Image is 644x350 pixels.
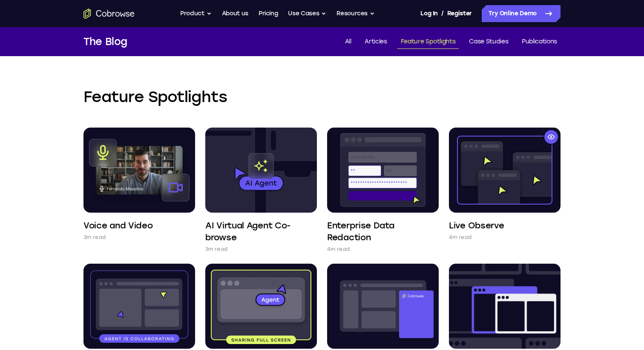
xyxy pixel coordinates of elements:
img: Voice and Video [83,128,195,213]
h2: Feature Spotlights [83,87,561,107]
span: / [441,9,444,19]
h4: AI Virtual Agent Co-browse [205,219,317,243]
a: Publications [518,35,561,49]
p: 4m read [449,233,471,242]
h4: Enterprise Data Redaction [327,219,439,243]
a: Live Observe 4m read [449,128,561,242]
a: Go to the home page [83,9,135,19]
a: Pricing [259,5,278,22]
button: Product [180,5,212,22]
img: Custom Agent Integrations [327,264,439,349]
img: Full device screen share [205,264,317,349]
a: Case Studies [466,35,512,49]
button: Resources [336,5,375,22]
a: Log In [420,5,437,22]
a: All [342,35,355,49]
a: Register [447,5,472,22]
a: Articles [361,35,390,49]
img: Enterprise Data Redaction [327,128,439,213]
a: Feature Spotlights [397,35,459,49]
a: Voice and Video 3m read [83,128,195,242]
a: About us [222,5,248,22]
img: Universal Co-browsing [449,264,561,349]
img: Remote Control [83,264,195,349]
h4: Voice and Video [83,219,153,231]
a: Try Online Demo [482,5,561,22]
p: 3m read [205,245,227,253]
img: Live Observe [449,128,561,213]
p: 4m read [327,245,350,253]
a: AI Virtual Agent Co-browse 3m read [205,128,317,253]
h1: The Blog [83,34,127,49]
p: 3m read [83,233,106,242]
h4: Live Observe [449,219,504,231]
img: AI Virtual Agent Co-browse [205,128,317,213]
a: Enterprise Data Redaction 4m read [327,128,439,253]
button: Use Cases [288,5,326,22]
